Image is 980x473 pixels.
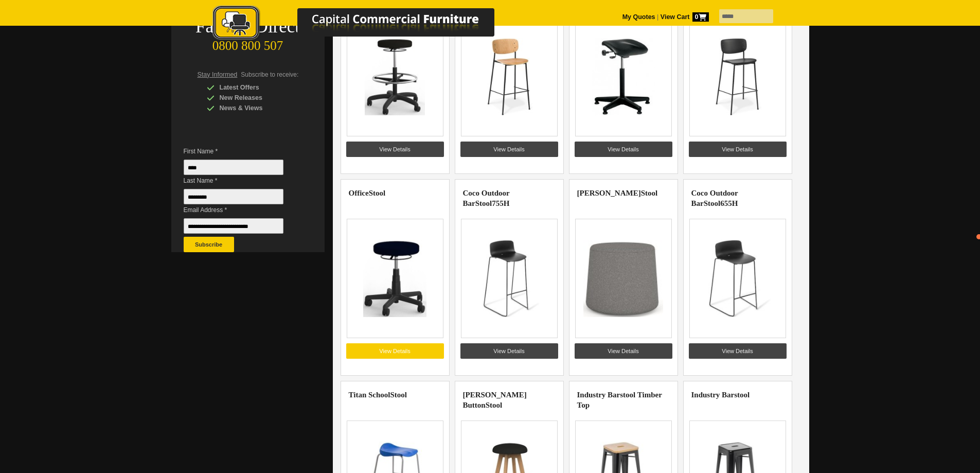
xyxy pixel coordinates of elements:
[184,218,283,234] input: Email Address *
[463,189,510,207] a: Coco Outdoor BarStool755H
[658,13,708,21] a: View Cart0
[689,142,787,157] a: View Details
[346,142,444,157] a: View Details
[577,391,662,409] a: Industry Barstool Timber Top
[575,142,672,157] a: View Details
[346,343,444,359] a: View Details
[184,5,544,43] img: Capital Commercial Furniture Logo
[577,189,658,197] a: [PERSON_NAME]Stool
[486,401,503,409] highlight: Stool
[184,160,283,175] input: First Name *
[207,93,305,103] div: New Releases
[390,391,407,399] highlight: Stool
[661,13,709,21] strong: View Cart
[463,391,527,409] a: [PERSON_NAME] ButtonStool
[184,176,299,186] span: Last Name *
[691,391,750,399] a: Industry Barstool
[460,343,558,359] a: View Details
[184,5,544,46] a: Capital Commercial Furniture Logo
[349,189,386,197] a: OfficeStool
[198,71,238,78] span: Stay Informed
[369,189,386,197] highlight: Stool
[575,343,672,359] a: View Details
[171,20,325,34] div: Factory Direct
[689,343,787,359] a: View Details
[241,71,298,78] span: Subscribe to receive:
[184,237,234,252] button: Subscribe
[622,13,655,21] a: My Quotes
[171,33,325,53] div: 0800 800 507
[704,199,721,207] highlight: Stool
[184,146,299,156] span: First Name *
[460,142,558,157] a: View Details
[691,189,738,207] a: Coco Outdoor BarStool655H
[207,103,305,113] div: News & Views
[692,12,709,22] span: 0
[349,391,407,399] a: Titan SchoolStool
[641,189,658,197] highlight: Stool
[184,189,283,204] input: Last Name *
[475,199,492,207] highlight: Stool
[207,82,305,93] div: Latest Offers
[184,205,299,215] span: Email Address *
